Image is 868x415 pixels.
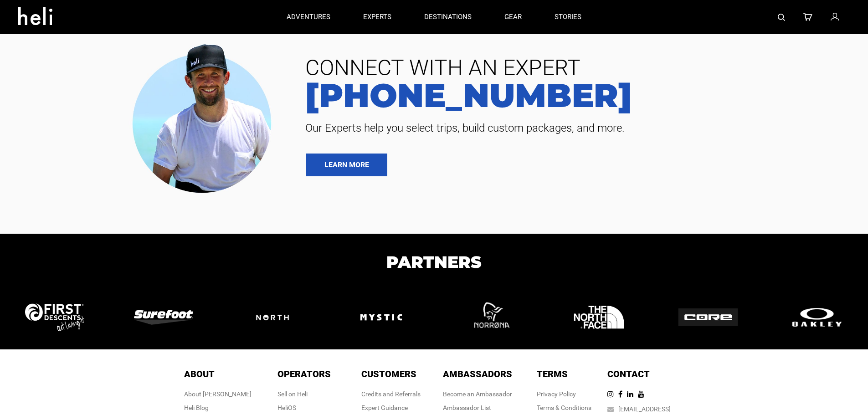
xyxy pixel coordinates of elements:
div: Sell on Heli [277,389,331,399]
a: Heli Blog [184,404,209,411]
img: search-bar-icon.svg [778,14,785,21]
a: LEARN MORE [306,154,387,176]
span: Terms [537,369,568,379]
span: Contact [607,369,650,379]
img: logo [353,289,410,346]
img: logo [134,310,193,324]
a: Become an Ambassador [443,390,512,398]
a: [PHONE_NUMBER] [298,79,854,112]
a: Credits and Referrals [361,390,421,398]
img: contact our team [125,36,285,197]
span: Our Experts help you select trips, build custom packages, and more. [298,121,854,135]
a: Expert Guidance [361,404,408,411]
a: Privacy Policy [537,390,576,398]
div: Ambassador List [443,403,512,412]
p: experts [363,12,391,22]
img: logo [25,303,84,331]
img: logo [462,289,519,346]
a: HeliOS [277,404,296,411]
img: logo [570,289,627,346]
p: adventures [287,12,330,22]
span: Ambassadors [443,369,512,379]
span: About [184,369,215,379]
img: logo [678,308,738,327]
span: Customers [361,369,416,379]
a: Terms & Conditions [537,404,591,411]
span: Operators [277,369,331,379]
img: logo [787,306,847,329]
img: logo [243,302,302,333]
span: CONNECT WITH AN EXPERT [298,57,854,79]
div: About [PERSON_NAME] [184,389,252,399]
p: destinations [424,12,472,22]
